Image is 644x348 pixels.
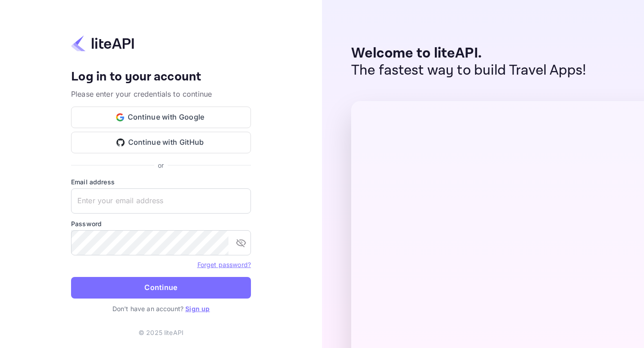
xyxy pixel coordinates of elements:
[71,69,251,85] h4: Log in to your account
[71,35,134,52] img: liteapi
[197,261,251,268] a: Forget password?
[351,62,586,79] p: The fastest way to build Travel Apps!
[71,304,251,313] p: Don't have an account?
[185,305,210,312] a: Sign up
[139,328,183,337] p: © 2025 liteAPI
[71,219,251,228] label: Password
[71,188,251,214] input: Enter your email address
[351,45,586,62] p: Welcome to liteAPI.
[232,234,250,252] button: toggle password visibility
[158,161,164,170] p: or
[71,107,251,128] button: Continue with Google
[71,277,251,299] button: Continue
[71,132,251,153] button: Continue with GitHub
[71,177,251,187] label: Email address
[197,260,251,269] a: Forget password?
[71,89,251,99] p: Please enter your credentials to continue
